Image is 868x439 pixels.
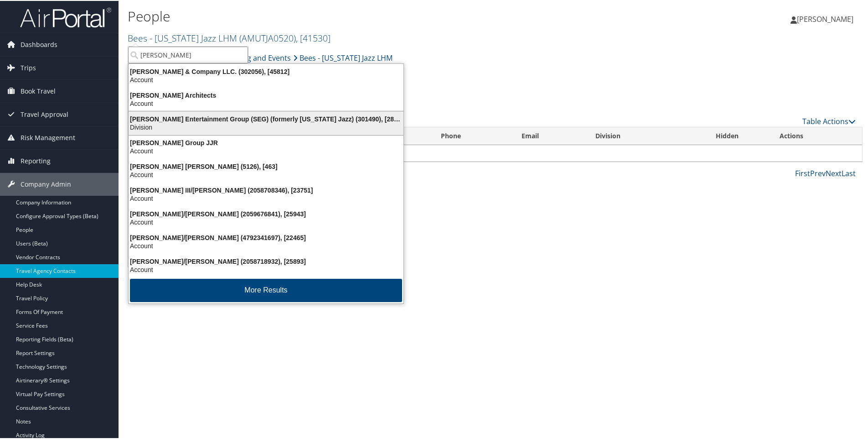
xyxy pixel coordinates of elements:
th: Phone [433,126,513,144]
div: Account [123,241,409,249]
a: Bees - [US_STATE] Jazz LHM [128,31,331,43]
span: Trips [21,56,36,78]
div: Account [123,170,409,178]
div: Account [123,146,409,154]
div: Division [123,122,409,131]
span: [PERSON_NAME] [797,13,853,23]
th: Hidden: activate to sort column ascending [683,126,771,144]
span: Company Admin [21,172,71,195]
div: [PERSON_NAME] Group JJR [123,138,409,146]
img: airportal-logo.png [20,6,111,27]
a: First [795,167,810,178]
a: Table Actions [802,115,856,125]
a: Next [826,167,842,178]
div: Account [123,265,409,273]
div: Account [123,193,409,202]
th: Actions [771,126,862,144]
span: Travel Approval [21,102,68,125]
div: Account [123,75,409,83]
a: Bees - [US_STATE] Jazz LHM [293,48,393,66]
span: Risk Management [21,125,75,148]
span: , [ 41530 ] [296,31,331,43]
a: Prev [810,167,826,178]
div: [PERSON_NAME]/[PERSON_NAME] (2059676841), [25943] [123,209,409,217]
th: Division: activate to sort column ascending [587,126,683,144]
div: [PERSON_NAME]/[PERSON_NAME] (2058718932), [25893] [123,256,409,265]
a: Last [842,167,856,178]
div: [PERSON_NAME] & Company LLC. (302056), [45812] [123,67,409,75]
span: Dashboards [21,32,57,55]
span: ( AMUTJA0520 ) [239,31,296,43]
div: Account [123,217,409,225]
div: Account [123,99,409,107]
input: Search Accounts [128,46,248,63]
div: [PERSON_NAME] III/[PERSON_NAME] (2058708346), [23751] [123,185,409,193]
h1: People [128,6,618,25]
button: More Results [130,278,402,301]
span: Reporting [21,149,51,172]
div: [PERSON_NAME] Entertainment Group (SEG) (formerly [US_STATE] Jazz) (301490), [28775] [123,114,409,122]
div: [PERSON_NAME]/[PERSON_NAME] (4792341697), [22465] [123,233,409,241]
td: No data available in table [128,144,862,161]
span: Book Travel [21,79,56,102]
a: [PERSON_NAME] [790,5,863,32]
th: Email: activate to sort column ascending [513,126,587,144]
div: [PERSON_NAME] [PERSON_NAME] (5126), [463] [123,162,409,170]
div: [PERSON_NAME] Architects [123,90,409,99]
